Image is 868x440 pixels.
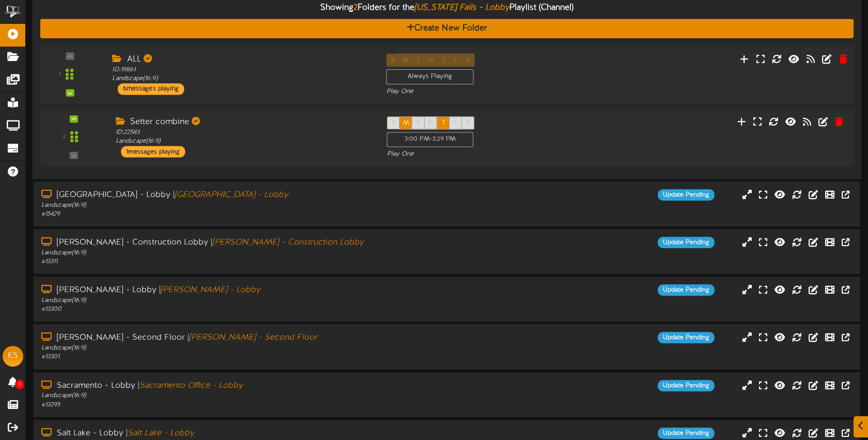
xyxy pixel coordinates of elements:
[41,428,370,439] div: Salt Lake - Lobby |
[41,201,370,210] div: Landscape ( 16:9 )
[112,53,370,65] div: ALL
[658,380,715,391] div: Update Pending
[41,249,370,257] div: Landscape ( 16:9 )
[41,305,370,314] div: # 13300
[41,257,370,266] div: # 13311
[386,87,576,96] div: Play One
[41,189,370,201] div: [GEOGRAPHIC_DATA] - Lobby |
[41,237,370,249] div: [PERSON_NAME] - Construction Lobby |
[189,333,317,342] i: [PERSON_NAME] - Second Floor
[392,119,395,127] span: S
[658,237,715,248] div: Update Pending
[416,119,420,127] span: T
[454,119,458,127] span: F
[41,210,370,219] div: # 15429
[466,119,470,127] span: S
[41,380,370,392] div: Sacramento - Lobby |
[414,3,509,12] i: [US_STATE] Falls - Lobby
[41,401,370,409] div: # 13295
[658,284,715,296] div: Update Pending
[41,332,370,344] div: [PERSON_NAME] - Second Floor |
[41,353,370,361] div: # 13301
[427,119,435,127] span: W
[41,296,370,305] div: Landscape ( 16:9 )
[658,428,715,439] div: Update Pending
[3,346,23,367] div: KS
[353,3,358,12] span: 2
[175,190,288,200] i: [GEOGRAPHIC_DATA] - Lobby
[40,19,854,38] button: Create New Folder
[387,132,474,147] div: 3:00 PM - 3:29 PM
[387,149,575,158] div: Play One
[161,285,260,295] i: [PERSON_NAME] - Lobby
[403,119,409,127] span: M
[128,429,194,438] i: Salt Lake - Lobby
[41,391,370,400] div: Landscape ( 16:9 )
[41,284,370,296] div: [PERSON_NAME] - Lobby |
[118,83,184,95] div: 6 messages playing
[116,116,371,128] div: Setter combine
[116,128,371,146] div: ID: 22583 Landscape ( 16:9 )
[658,189,715,201] div: Update Pending
[112,65,370,83] div: ID: 19861 Landscape ( 16:9 )
[386,69,474,84] div: Always Playing
[15,380,24,389] span: 0
[212,238,364,247] i: [PERSON_NAME] - Construction Lobby
[442,119,445,127] span: T
[41,344,370,353] div: Landscape ( 16:9 )
[658,332,715,343] div: Update Pending
[121,146,185,157] div: 1 messages playing
[139,381,243,390] i: Sacramento Office - Lobby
